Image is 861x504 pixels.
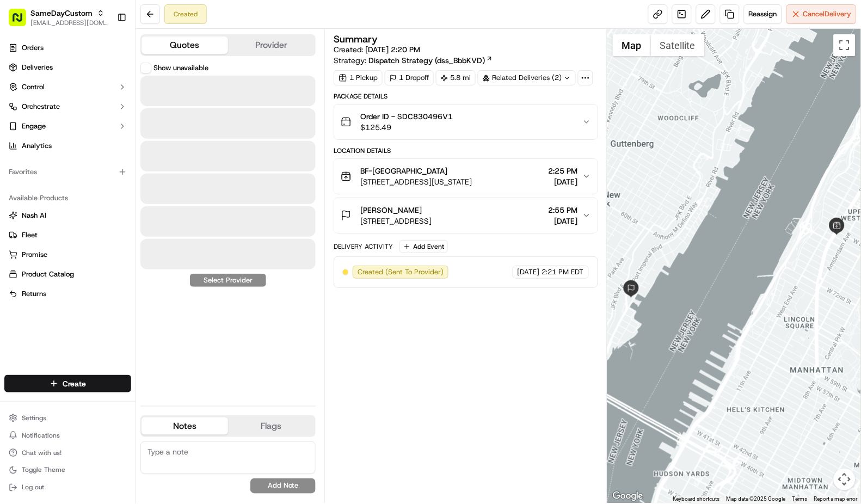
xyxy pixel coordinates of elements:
[549,176,578,187] span: [DATE]
[22,289,46,299] span: Returns
[4,207,131,224] button: Nash AI
[77,184,132,193] a: Powered byPylon
[610,489,646,503] a: Open this area in Google Maps (opens a new window)
[834,34,856,56] button: Toggle fullscreen view
[436,70,476,85] div: 5.8 mi
[549,205,578,216] span: 2:55 PM
[37,115,138,124] div: We're available if you need us!
[4,285,131,303] button: Returns
[37,104,179,115] div: Start new chat
[22,43,44,53] span: Orders
[22,269,74,279] span: Product Catalog
[4,189,131,207] div: Available Products
[4,410,131,426] button: Settings
[11,11,33,33] img: Nash
[786,4,857,24] button: CancelDelivery
[4,59,131,76] a: Deliveries
[22,82,45,92] span: Control
[334,146,598,155] div: Location Details
[11,44,198,61] p: Welcome 👋
[368,55,485,66] span: Dispatch Strategy (dss_BbbKVD)
[334,198,598,233] button: [PERSON_NAME][STREET_ADDRESS]2:55 PM[DATE]
[9,250,127,260] a: Promise
[334,242,393,251] div: Delivery Activity
[153,63,208,73] label: Show unavailable
[142,36,228,54] button: Quotes
[803,9,852,19] span: Cancel Delivery
[518,267,540,277] span: [DATE]
[11,159,20,168] div: 📗
[549,216,578,226] span: [DATE]
[360,122,453,133] span: $125.49
[4,463,131,478] button: Toggle Theme
[744,4,782,24] button: Reassign
[11,104,30,124] img: 1736555255976-a54dd68f-1ca7-489b-9aae-adbdc363a1c4
[4,428,131,443] button: Notifications
[9,211,127,220] a: Nash AI
[4,98,131,115] button: Orchestrate
[792,496,808,502] a: Terms (opens in new tab)
[108,185,132,193] span: Pylon
[7,153,88,173] a: 📗Knowledge Base
[22,448,61,457] span: Chat with us!
[360,205,422,216] span: [PERSON_NAME]
[4,480,131,495] button: Log out
[22,63,53,72] span: Deliveries
[334,44,420,55] span: Created:
[334,92,598,101] div: Package Details
[30,8,93,19] span: SameDayCustom
[4,226,131,244] button: Fleet
[673,496,720,503] button: Keyboard shortcuts
[360,216,432,226] span: [STREET_ADDRESS]
[22,250,47,260] span: Promise
[28,70,196,82] input: Got a question? Start typing here...
[22,211,46,220] span: Nash AI
[92,159,101,168] div: 💻
[4,246,131,263] button: Promise
[103,158,175,169] span: API Documentation
[22,414,46,422] span: Settings
[9,289,127,299] a: Returns
[334,159,598,194] button: BF-[GEOGRAPHIC_DATA][STREET_ADDRESS][US_STATE]2:25 PM[DATE]
[610,489,646,503] img: Google
[360,176,472,187] span: [STREET_ADDRESS][US_STATE]
[368,55,493,66] a: Dispatch Strategy (dss_BbbKVD)
[22,230,38,240] span: Fleet
[727,496,786,502] span: Map data ©2025 Google
[542,267,584,277] span: 2:21 PM EDT
[399,240,448,253] button: Add Event
[358,267,444,277] span: Created (Sent To Provider)
[22,102,60,112] span: Orchestrate
[4,4,113,30] button: SameDayCustom[EMAIL_ADDRESS][DOMAIN_NAME]
[22,431,60,440] span: Notifications
[9,230,127,240] a: Fleet
[4,266,131,283] button: Product Catalog
[185,107,198,120] button: Start new chat
[228,36,315,54] button: Provider
[651,34,705,56] button: Show satellite imagery
[9,269,127,279] a: Product Catalog
[360,111,453,122] span: Order ID - SDC830496V1
[478,70,576,85] div: Related Deliveries (2)
[22,141,52,151] span: Analytics
[613,34,651,56] button: Show street map
[22,121,46,131] span: Engage
[4,39,131,57] a: Orders
[4,118,131,135] button: Engage
[4,163,131,181] div: Favorites
[549,165,578,176] span: 2:25 PM
[360,165,447,176] span: BF-[GEOGRAPHIC_DATA]
[385,70,434,85] div: 1 Dropoff
[142,417,228,435] button: Notes
[334,70,383,85] div: 1 Pickup
[334,105,598,139] button: Order ID - SDC830496V1$125.49
[4,375,131,392] button: Create
[4,445,131,460] button: Chat with us!
[30,19,108,27] button: [EMAIL_ADDRESS][DOMAIN_NAME]
[63,378,86,389] span: Create
[88,153,179,173] a: 💻API Documentation
[334,55,493,66] div: Strategy:
[834,469,856,490] button: Map camera controls
[365,45,420,54] span: [DATE] 2:20 PM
